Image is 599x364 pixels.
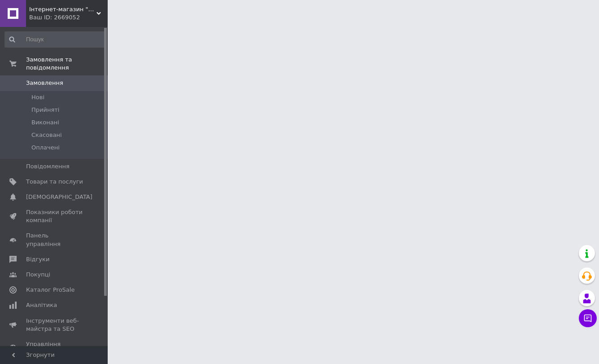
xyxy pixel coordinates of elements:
[26,255,49,263] span: Відгуки
[31,93,44,101] span: Нові
[26,162,70,171] span: Повідомлення
[26,271,50,279] span: Покупці
[26,193,92,201] span: [DEMOGRAPHIC_DATA]
[31,131,62,139] span: Скасовані
[26,286,74,294] span: Каталог ProSale
[26,340,83,356] span: Управління сайтом
[31,106,59,114] span: Прийняті
[26,178,83,186] span: Товари та послуги
[579,309,597,327] button: Чат з покупцем
[26,232,83,248] span: Панель управління
[26,208,83,224] span: Показники роботи компанії
[31,118,59,127] span: Виконані
[26,79,63,87] span: Замовлення
[26,317,83,333] span: Інструменти веб-майстра та SEO
[26,56,108,72] span: Замовлення та повідомлення
[29,13,108,22] div: Ваш ID: 2669052
[31,144,60,152] span: Оплачені
[29,5,96,13] span: Інтернет-магазин "Фантазія"
[26,301,57,309] span: Аналітика
[4,31,106,48] input: Пошук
